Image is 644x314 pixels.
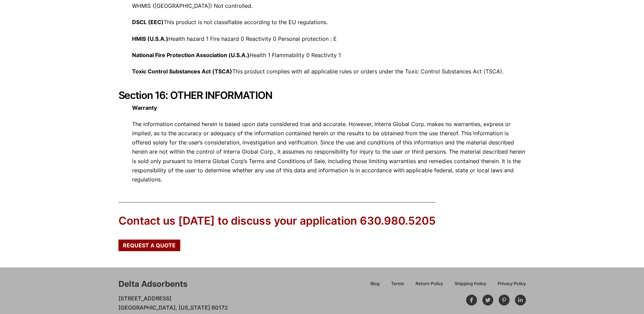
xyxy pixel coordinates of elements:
strong: Toxic Control Substances Act (TSCA) [132,68,232,75]
div: Contact us [DATE] to discuss your application 630.980.5205 [118,213,436,229]
strong: DSCL (EEC) [132,19,164,25]
div: Delta Adsorbents [118,278,187,290]
a: Shipping Policy [449,280,492,292]
span: Privacy Policy [498,282,526,286]
strong: HMIS (U.S.A.) [132,35,168,42]
a: Blog [365,280,385,292]
p: WHMIS ([GEOGRAPHIC_DATA]) Not controlled. [118,1,526,11]
span: Blog [370,282,380,286]
p: Health 1 Flammability 0 Reactivity 1 [118,51,526,60]
h2: Section 16: OTHER INFORMATION [118,89,526,101]
p: Health hazard 1 Fire hazard 0 Reactivity 0 Personal protection : E [118,34,526,43]
span: Request a Quote [123,243,176,248]
span: Shipping Policy [455,282,486,286]
a: Return Policy [410,280,449,292]
strong: National Fire Protection Association (U.S.A.) [132,52,250,58]
a: Request a Quote [118,240,180,251]
p: This product complies with all applicable rules or orders under the Toxic Control Substances Act ... [118,67,526,76]
a: Privacy Policy [492,280,526,292]
p: This product is not classifiable according to the EU regulations. [118,18,526,27]
span: Return Policy [416,282,443,286]
a: Terms [385,280,410,292]
strong: Warranty [132,104,157,111]
p: The information contained herein is based upon data considered true and accurate. However, Interr... [118,120,526,184]
span: Terms [391,282,404,286]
